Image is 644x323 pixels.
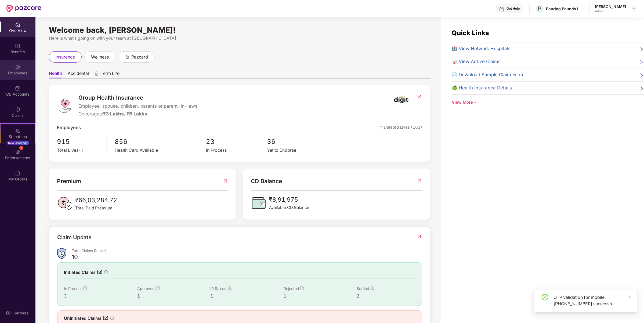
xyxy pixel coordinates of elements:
[269,195,309,204] span: ₹8,91,975
[49,35,430,42] div: Here is what’s going on with your team at [GEOGRAPHIC_DATA]
[267,137,328,147] span: 36
[251,195,267,211] img: CDBalanceIcon
[79,149,83,152] span: info-circle
[78,110,197,118] div: Coverages:
[6,141,29,145] div: New Challenge
[417,177,422,186] img: RedirectIcon
[78,93,197,102] span: Group Health Insurance
[417,234,422,239] img: RedirectIcon
[542,294,548,300] span: check-circle
[72,248,422,253] div: Total Claims Raised
[57,195,73,212] img: PaidPremiumIcon
[57,248,66,259] img: ClaimsSummaryIcon
[379,124,422,131] span: Deleted Lives (161)
[251,177,282,186] span: CD Balance
[78,103,197,110] span: Employee, spouse, children, parents or parent-in-laws
[56,54,75,60] span: insurance
[57,148,78,153] span: Total Lives
[137,286,155,291] span: Approved
[57,137,103,147] span: 915
[57,97,73,113] img: logo
[452,84,512,92] span: 🍏 Health Insurance Details
[554,294,631,307] div: OTP validation for mobile: [PHONE_NUMBER] successful
[49,28,430,32] div: Welcome back, [PERSON_NAME]!
[137,293,211,299] div: 1
[371,286,374,290] span: info-circle
[15,64,20,70] img: svg+xml;base64,PHN2ZyBpZD0iRW1wbG95ZWVzIiB4bWxucz0iaHR0cDovL3d3dy53My5vcmcvMjAwMC9zdmciIHdpZHRoPS...
[131,54,148,60] span: pazcard
[507,6,520,11] div: Get Help
[595,4,626,9] div: [PERSON_NAME]
[499,6,505,12] img: svg+xml;base64,PHN2ZyBpZD0iSGVscC0zMngzMiIgeG1sbnM9Imh0dHA6Ly93d3cudzMub3JnLzIwMDAvc3ZnIiB3aWR0aD...
[538,5,542,12] span: P
[101,71,120,78] span: Term Life
[57,177,81,186] span: Premium
[15,43,20,49] img: svg+xml;base64,PHN2ZyBpZD0iQmVuZWZpdHMiIHhtbG5zPSJodHRwOi8vd3d3LnczLm9yZy8yMDAwL3N2ZyIgd2lkdGg9Ij...
[639,85,644,92] span: right
[64,293,137,299] div: 3
[1,134,35,139] div: Stepathon
[115,137,206,147] span: 856
[110,316,114,320] span: info-circle
[452,58,501,65] span: 📊 View Active Claims
[595,9,626,13] div: Admin
[156,286,160,290] span: info-circle
[639,72,644,78] span: right
[267,147,328,154] div: Yet to Endorse
[72,253,78,261] div: 10
[15,107,20,112] img: svg+xml;base64,PHN2ZyBpZD0iQ2xhaW0iIHhtbG5zPSJodHRwOi8vd3d3LnczLm9yZy8yMDAwL3N2ZyIgd2lkdGg9IjIwIi...
[452,29,489,37] span: Quick Links
[75,205,117,211] span: Total Paid Premium
[57,233,92,242] div: Claim Update
[15,170,20,176] img: svg+xml;base64,PHN2ZyBpZD0iTXlfT3JkZXJzIiBkYXRhLW5hbWU9Ik15IE9yZGVycyIgeG1sbnM9Imh0dHA6Ly93d3cudz...
[546,6,584,11] div: Pouring Pounds India Pvt Ltd (CashKaro and EarnKaro)
[103,111,147,117] span: ₹3 Lakhs, ₹5 Lakhs
[379,126,383,129] img: deleteIcon
[19,146,23,150] div: 2
[15,149,20,155] img: svg+xml;base64,PHN2ZyBpZD0iRW5kb3JzZW1lbnRzIiB4bWxucz0iaHR0cDovL3d3dy53My5vcmcvMjAwMC9zdmciIHdpZH...
[391,93,411,107] img: insurerIcon
[300,286,304,290] span: info-circle
[284,293,357,299] div: 1
[49,71,62,78] span: Health
[64,286,82,291] span: In Process
[628,295,632,299] span: close
[75,195,117,205] span: ₹66,03,284.72
[68,71,89,78] span: Accidental
[91,54,109,60] span: wellness
[228,286,231,290] span: info-circle
[473,100,477,104] span: down
[94,71,99,76] div: animation
[639,59,644,65] span: right
[417,94,422,99] img: RedirectIcon
[64,269,103,276] span: Initiated Claims (8)
[57,124,81,131] span: Employees
[632,6,636,11] img: svg+xml;base64,PHN2ZyBpZD0iRHJvcGRvd24tMzJ4MzIiIHhtbG5zPSJodHRwOi8vd3d3LnczLm9yZy8yMDAwL3N2ZyIgd2...
[452,99,644,106] div: View More
[64,315,108,322] span: Uninitiated Claims (2)
[284,286,299,291] span: Rejected
[15,128,20,133] img: svg+xml;base64,PHN2ZyB4bWxucz0iaHR0cDovL3d3dy53My5vcmcvMjAwMC9zdmciIHdpZHRoPSIyMSIgaGVpZ2h0PSIyMC...
[15,22,20,27] img: svg+xml;base64,PHN2ZyBpZD0iSG9tZSIgeG1sbnM9Imh0dHA6Ly93d3cudzMub3JnLzIwMDAvc3ZnIiB3aWR0aD0iMjAiIG...
[269,204,309,211] span: Available CD Balance
[206,137,267,147] span: 23
[639,46,644,52] span: right
[83,286,87,290] span: info-circle
[125,54,130,59] div: animation
[104,270,108,274] span: info-circle
[210,286,227,291] span: IR Raised
[223,177,228,186] img: RedirectIcon
[115,147,206,154] div: Health Card Available
[206,147,267,154] div: In Process
[452,71,523,78] span: 📄 Download Sample Claim Form
[12,310,30,316] div: Settings
[6,310,11,316] img: svg+xml;base64,PHN2ZyBpZD0iU2V0dGluZy0yMHgyMCIgeG1sbnM9Imh0dHA6Ly93d3cudzMub3JnLzIwMDAvc3ZnIiB3aW...
[15,86,20,91] img: svg+xml;base64,PHN2ZyBpZD0iQ0RfQWNjb3VudHMiIGRhdGEtbmFtZT0iQ0QgQWNjb3VudHMiIHhtbG5zPSJodHRwOi8vd3...
[6,5,41,12] img: New Pazcare Logo
[452,45,511,52] span: 🏥 View Network Hospitals
[357,286,370,291] span: Settled
[210,293,284,299] div: 1
[357,293,415,299] div: 2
